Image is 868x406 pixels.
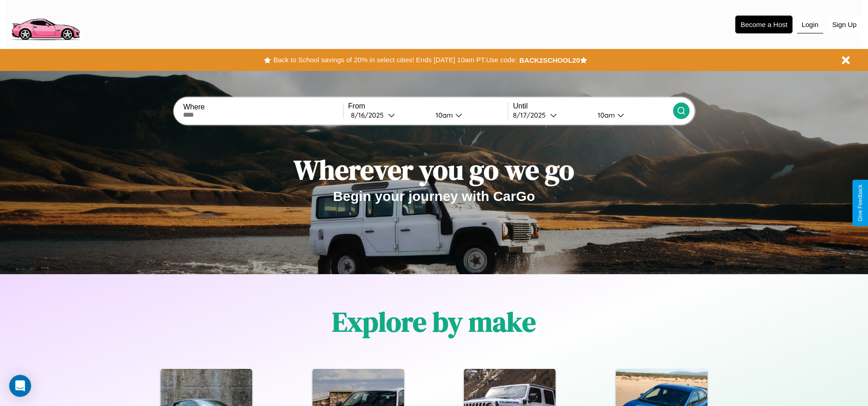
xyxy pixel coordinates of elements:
[431,111,455,119] div: 10am
[348,102,508,110] label: From
[348,110,428,120] button: 8/16/2025
[271,54,519,66] button: Back to School savings of 20% in select cities! Ends [DATE] 10am PT.Use code:
[513,111,550,119] div: 8 / 17 / 2025
[428,110,508,120] button: 10am
[519,56,580,64] b: BACK2SCHOOL20
[183,103,343,111] label: Where
[7,5,84,43] img: logo
[590,110,673,120] button: 10am
[797,16,823,33] button: Login
[513,102,673,110] label: Until
[593,111,617,119] div: 10am
[351,111,388,119] div: 8 / 16 / 2025
[857,184,863,222] div: Give Feedback
[9,375,31,397] div: Open Intercom Messenger
[828,16,861,33] button: Sign Up
[332,303,536,341] h1: Explore by make
[735,16,793,33] button: Become a Host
